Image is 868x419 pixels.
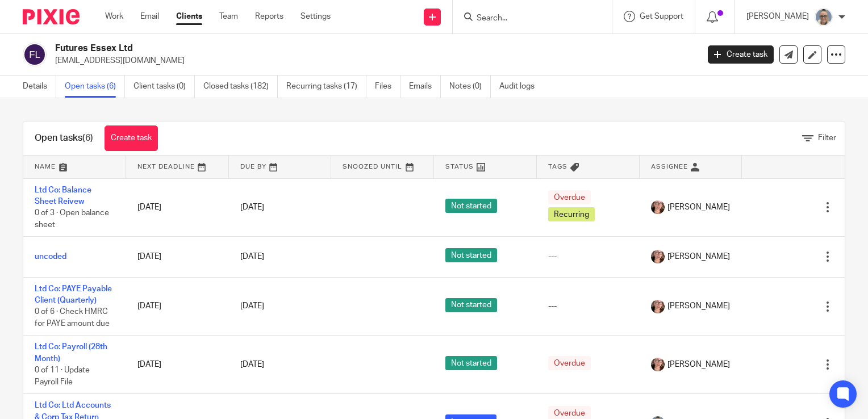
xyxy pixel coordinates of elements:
[445,199,497,213] span: Not started
[255,11,283,22] a: Reports
[815,8,833,26] img: Website%20Headshot.png
[126,237,229,277] td: [DATE]
[55,43,564,55] h2: Futures Essex Ltd
[240,303,264,311] span: [DATE]
[746,11,809,22] p: [PERSON_NAME]
[445,356,497,370] span: Not started
[35,209,109,229] span: 0 of 3 · Open balance sheet
[548,356,591,370] span: Overdue
[105,125,158,151] a: Create task
[240,361,264,368] span: [DATE]
[126,336,229,394] td: [DATE]
[548,300,628,312] div: ---
[667,251,730,262] span: [PERSON_NAME]
[23,43,47,66] img: svg%3E
[240,253,264,261] span: [DATE]
[140,11,159,22] a: Email
[126,277,229,336] td: [DATE]
[286,76,366,98] a: Recurring tasks (17)
[35,366,90,386] span: 0 of 11 · Update Payroll File
[445,298,497,312] span: Not started
[409,76,441,98] a: Emails
[126,178,229,237] td: [DATE]
[640,12,683,20] span: Get Support
[343,164,402,170] span: Snoozed Until
[219,11,238,22] a: Team
[708,45,774,64] a: Create task
[667,300,730,312] span: [PERSON_NAME]
[818,134,836,142] span: Filter
[240,203,264,211] span: [DATE]
[176,11,202,22] a: Clients
[35,285,112,304] a: Ltd Co: PAYE Payable Client (Quarterly)
[651,200,665,214] img: Louise.jpg
[82,133,93,143] span: (6)
[445,164,474,170] span: Status
[55,55,691,66] p: [EMAIL_ADDRESS][DOMAIN_NAME]
[105,11,123,22] a: Work
[548,207,595,221] span: Recurring
[35,253,66,261] a: uncoded
[667,202,730,213] span: [PERSON_NAME]
[449,76,491,98] a: Notes (0)
[301,11,331,22] a: Settings
[35,343,107,362] a: Ltd Co: Payroll (28th Month)
[35,132,93,144] h1: Open tasks
[548,251,628,262] div: ---
[548,164,567,170] span: Tags
[548,190,591,204] span: Overdue
[651,250,665,263] img: Louise.jpg
[475,14,578,24] input: Search
[35,308,110,328] span: 0 of 6 · Check HMRC for PAYE amount due
[23,9,80,24] img: Pixie
[133,76,195,98] a: Client tasks (0)
[23,76,56,98] a: Details
[445,248,497,262] span: Not started
[203,76,278,98] a: Closed tasks (182)
[375,76,400,98] a: Files
[667,359,730,370] span: [PERSON_NAME]
[35,186,91,206] a: Ltd Co: Balance Sheet Reivew
[65,76,125,98] a: Open tasks (6)
[651,358,665,371] img: Louise.jpg
[651,300,665,313] img: Louise.jpg
[499,76,543,98] a: Audit logs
